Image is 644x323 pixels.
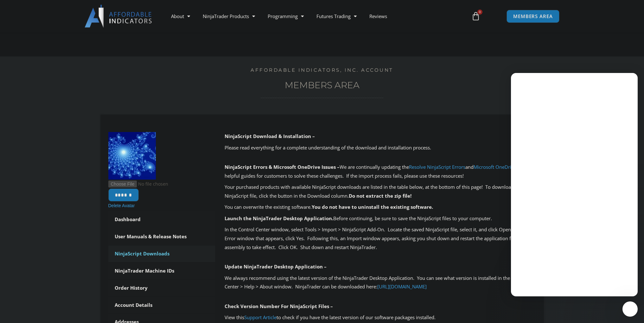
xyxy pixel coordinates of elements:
img: Mandel_zoom_12_satellite_spirally_wheel_with_julia_islands-150x150.jpg [108,132,156,180]
a: User Manuals & Release Notes [108,228,215,245]
a: Account Details [108,297,215,313]
p: Before continuing, be sure to save the NinjaScript files to your computer. [225,214,536,223]
img: LogoAI | Affordable Indicators – NinjaTrader [85,5,153,28]
a: MEMBERS AREA [507,10,559,23]
b: Update NinjaTrader Desktop Application – [225,263,327,270]
a: NinjaTrader Products [196,9,261,23]
p: We always recommend using the latest version of the NinjaTrader Desktop Application. You can see ... [225,274,536,292]
b: Check Version Number For NinjaScript Files – [225,303,333,309]
a: NinjaScript Downloads [108,246,215,262]
a: Order History [108,280,215,296]
a: Affordable Indicators, Inc. Account [251,67,393,73]
a: Futures Trading [310,9,363,23]
a: Delete Avatar [108,203,135,208]
p: View this to check if you have the latest version of our software packages installed. [225,313,536,322]
b: NinjaScript Download & Installation – [225,133,315,139]
a: Resolve NinjaScript Errors [409,164,465,170]
p: You can overwrite the existing software. [225,203,536,212]
b: Launch the NinjaTrader Desktop Application. [225,215,333,221]
a: [URL][DOMAIN_NAME] [377,283,427,290]
nav: Menu [165,9,464,23]
p: In the Control Center window, select Tools > Import > NinjaScript Add-On. Locate the saved NinjaS... [225,225,536,252]
a: Programming [261,9,310,23]
b: NinjaScript Errors & Microsoft OneDrive Issues – [225,164,340,170]
a: Support Article [244,314,277,320]
p: Your purchased products with available NinjaScript downloads are listed in the table below, at th... [225,183,536,201]
p: We are continually updating the and pages as helpful guides for customers to solve these challeng... [225,163,536,181]
b: You do not have to uninstall the existing software. [312,204,433,210]
p: Please read everything for a complete understanding of the download and installation process. [225,143,536,152]
a: Dashboard [108,211,215,228]
a: 0 [462,7,490,25]
a: Members Area [285,80,360,90]
span: MEMBERS AREA [513,14,553,19]
a: Reviews [363,9,393,23]
iframe: Intercom live chat [622,301,638,317]
a: NinjaTrader Machine IDs [108,263,215,279]
a: About [165,9,196,23]
iframe: Intercom live chat [511,73,638,296]
span: 0 [477,10,482,15]
b: Do not extract the zip file! [349,193,411,199]
a: Microsoft OneDrive [474,164,516,170]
